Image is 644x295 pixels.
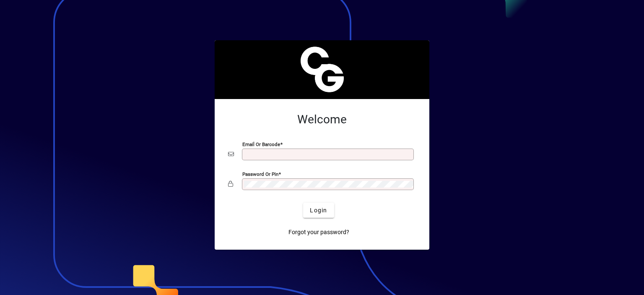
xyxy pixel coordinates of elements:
[303,203,334,218] button: Login
[228,112,416,127] h2: Welcome
[310,206,327,215] span: Login
[242,141,280,147] mat-label: Email or Barcode
[288,228,349,237] span: Forgot your password?
[242,171,278,177] mat-label: Password or Pin
[285,225,353,240] a: Forgot your password?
